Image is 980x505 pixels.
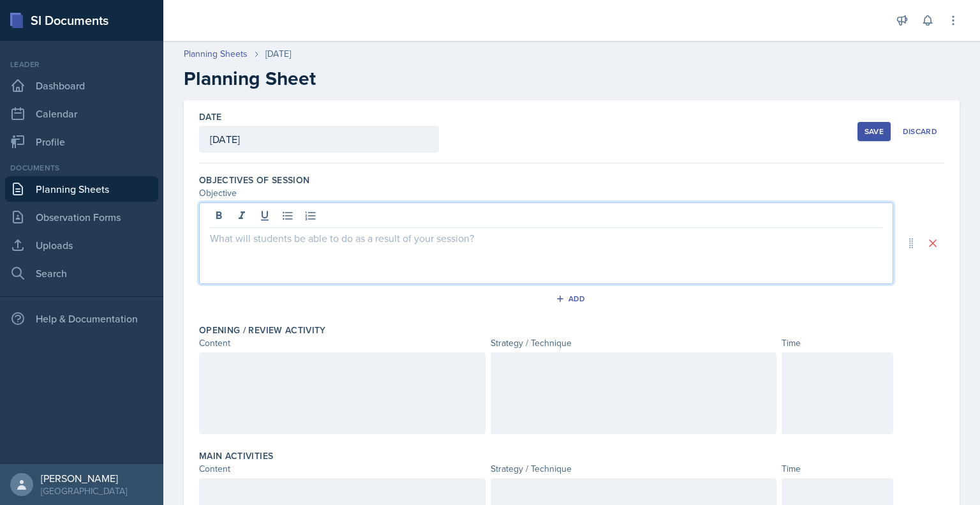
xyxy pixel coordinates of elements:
label: Main Activities [199,449,273,462]
div: Help & Documentation [5,306,158,331]
button: Add [551,289,593,308]
div: Add [558,294,586,304]
label: Date [199,110,221,123]
div: Strategy / Technique [491,462,777,476]
div: Leader [5,59,158,70]
div: Content [199,462,486,476]
a: Calendar [5,101,158,126]
div: Discard [903,126,937,137]
a: Observation Forms [5,204,158,230]
button: Discard [896,122,944,141]
div: [GEOGRAPHIC_DATA] [41,485,127,497]
a: Dashboard [5,73,158,98]
a: Profile [5,129,158,155]
h2: Planning Sheet [184,67,960,90]
div: Time [782,336,893,350]
div: Documents [5,162,158,174]
div: [PERSON_NAME] [41,472,127,485]
div: Save [865,126,884,137]
a: Planning Sheets [184,47,248,61]
div: Time [782,462,893,476]
a: Planning Sheets [5,176,158,202]
div: Content [199,336,486,350]
div: Objective [199,186,893,200]
a: Uploads [5,232,158,258]
div: [DATE] [265,47,291,61]
div: Strategy / Technique [491,336,777,350]
label: Objectives of Session [199,174,309,186]
label: Opening / Review Activity [199,324,326,336]
button: Save [857,122,891,141]
a: Search [5,260,158,286]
